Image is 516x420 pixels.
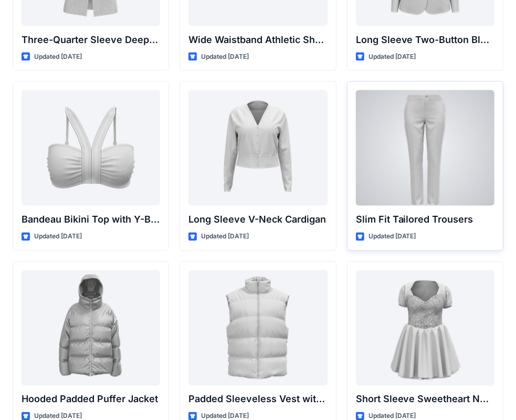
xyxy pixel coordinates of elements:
p: Updated [DATE] [34,51,82,62]
p: Padded Sleeveless Vest with Stand Collar [188,392,327,407]
p: Slim Fit Tailored Trousers [356,212,494,227]
a: Bandeau Bikini Top with Y-Back Straps and Stitch Detail [22,90,160,206]
p: Updated [DATE] [34,231,82,242]
p: Updated [DATE] [201,51,249,62]
p: Long Sleeve Two-Button Blazer with Flap Pockets [356,33,494,47]
p: Short Sleeve Sweetheart Neckline Mini Dress with Textured Bodice [356,392,494,407]
p: Updated [DATE] [368,51,416,62]
a: Long Sleeve V-Neck Cardigan [188,90,327,206]
a: Hooded Padded Puffer Jacket [22,270,160,386]
p: Updated [DATE] [201,231,249,242]
p: Bandeau Bikini Top with Y-Back Straps and Stitch Detail [22,212,160,227]
p: Long Sleeve V-Neck Cardigan [188,212,327,227]
p: Updated [DATE] [368,231,416,242]
a: Slim Fit Tailored Trousers [356,90,494,206]
p: Hooded Padded Puffer Jacket [22,392,160,407]
a: Padded Sleeveless Vest with Stand Collar [188,270,327,386]
a: Short Sleeve Sweetheart Neckline Mini Dress with Textured Bodice [356,270,494,386]
p: Three-Quarter Sleeve Deep V-Neck Button-Down Top [22,33,160,47]
p: Wide Waistband Athletic Shorts [188,33,327,47]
